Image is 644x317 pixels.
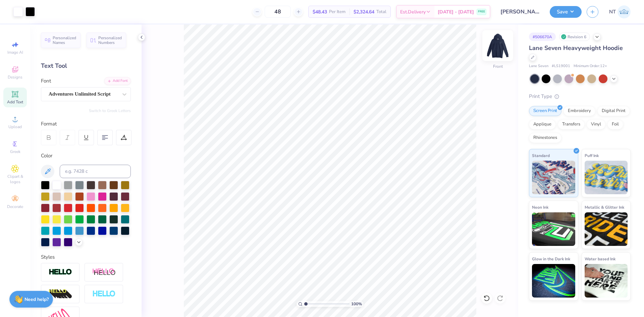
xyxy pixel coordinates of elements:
[7,99,23,105] span: Add Text
[585,204,624,211] span: Metallic & Glitter Ink
[49,289,72,300] img: 3d Illusion
[104,77,131,85] div: Add Font
[532,204,548,211] span: Neon Ink
[585,255,615,262] span: Water based Ink
[587,119,605,129] div: Vinyl
[92,268,116,276] img: Shadow
[550,6,582,18] button: Save
[585,161,628,194] img: Puff Ink
[532,152,550,159] span: Standard
[7,50,23,55] span: Image AI
[529,33,556,41] div: # 506670A
[585,212,628,246] img: Metallic & Glitter Ink
[89,108,131,113] button: Switch to Greek Letters
[92,290,116,298] img: Negative Space
[558,119,585,129] div: Transfers
[609,5,631,18] a: NT
[8,124,22,129] span: Upload
[574,63,607,69] span: Minimum Order: 12 +
[10,149,20,154] span: Greek
[563,106,595,116] div: Embroidery
[609,8,616,16] span: NT
[484,32,511,59] img: Front
[529,133,561,143] div: Rhinestones
[618,5,631,18] img: Nestor Talens
[532,264,575,298] img: Glow in the Dark Ink
[529,63,548,69] span: Lane Seven
[552,63,570,69] span: # LS19001
[495,5,545,18] input: Untitled Design
[24,296,49,303] strong: Need help?
[400,8,426,15] span: Est. Delivery
[478,9,485,14] span: FREE
[41,253,131,261] div: Styles
[41,152,131,160] div: Color
[438,8,474,15] span: [DATE] - [DATE]
[532,161,575,194] img: Standard
[98,36,122,45] span: Personalized Numbers
[597,106,630,116] div: Digital Print
[60,165,131,178] input: e.g. 7428 c
[49,268,72,276] img: Stroke
[532,212,575,246] img: Neon Ink
[529,106,561,116] div: Screen Print
[493,63,503,69] div: Front
[41,120,131,128] div: Format
[313,8,327,15] span: $48.43
[7,204,23,209] span: Decorate
[585,264,628,298] img: Water based Ink
[329,8,345,15] span: Per Item
[607,119,623,129] div: Foil
[529,119,556,129] div: Applique
[529,93,631,100] div: Print Type
[585,152,599,159] span: Puff Ink
[351,301,362,307] span: 100 %
[376,8,386,15] span: Total
[41,61,131,70] div: Text Tool
[3,174,27,184] span: Clipart & logos
[529,44,623,52] span: Lane Seven Heavyweight Hoodie
[8,74,22,80] span: Designs
[559,33,590,41] div: Revision 6
[354,8,374,15] span: $2,324.64
[532,255,570,262] span: Glow in the Dark Ink
[53,36,76,45] span: Personalized Names
[265,6,291,18] input: – –
[41,77,51,85] label: Font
